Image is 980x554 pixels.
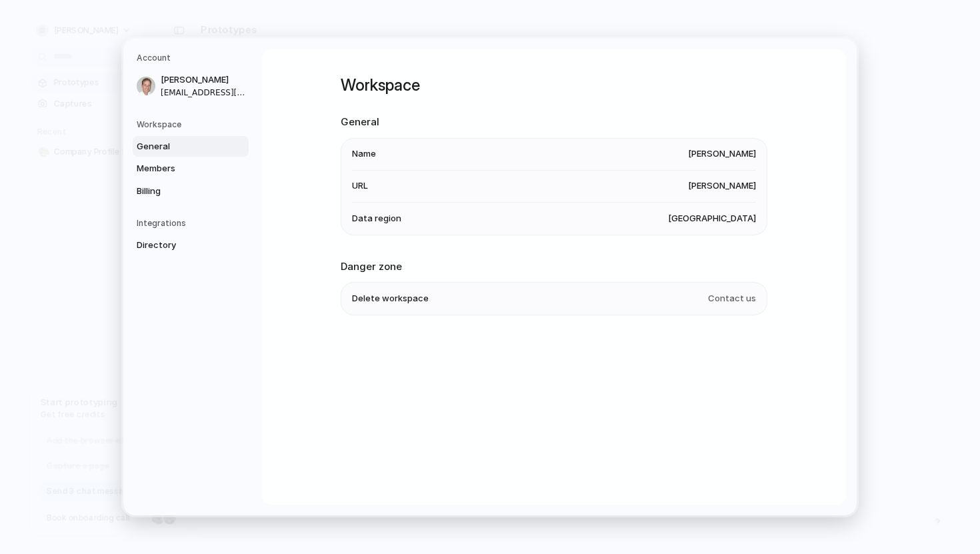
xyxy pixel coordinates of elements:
span: Contact us [708,292,756,305]
span: [EMAIL_ADDRESS][DOMAIN_NAME] [161,87,246,99]
h5: Workspace [137,119,249,131]
h1: Workspace [341,73,767,97]
span: Delete workspace [352,292,429,305]
a: Billing [133,181,249,202]
span: Directory [137,239,222,252]
span: Members [137,162,222,175]
span: General [137,140,222,153]
span: [PERSON_NAME] [688,179,756,193]
h2: General [341,115,767,130]
span: Billing [137,185,222,198]
a: [PERSON_NAME][EMAIL_ADDRESS][DOMAIN_NAME] [133,69,249,103]
span: [GEOGRAPHIC_DATA] [668,212,756,225]
a: Members [133,158,249,179]
span: Data region [352,212,401,225]
a: General [133,136,249,157]
a: Directory [133,235,249,256]
span: URL [352,179,368,193]
span: [PERSON_NAME] [688,147,756,161]
span: Name [352,147,376,161]
span: [PERSON_NAME] [161,73,246,87]
h5: Integrations [137,217,249,229]
h2: Danger zone [341,259,767,275]
h5: Account [137,52,249,64]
